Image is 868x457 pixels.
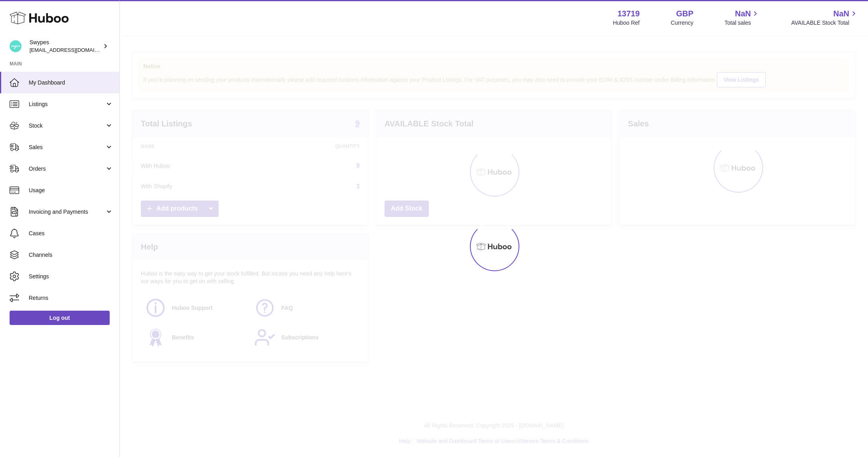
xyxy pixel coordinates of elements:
[29,144,105,151] span: Sales
[671,19,694,27] div: Currency
[29,294,113,302] span: Returns
[29,251,113,259] span: Channels
[29,79,113,87] span: My Dashboard
[29,230,113,237] span: Cases
[30,39,101,54] div: Swypes
[29,208,105,216] span: Invoicing and Payments
[791,8,858,27] a: NaN AVAILABLE Stock Total
[833,8,849,19] span: NaN
[10,311,110,325] a: Log out
[676,8,693,19] strong: GBP
[29,165,105,173] span: Orders
[29,273,113,280] span: Settings
[724,19,760,27] span: Total sales
[735,8,751,19] span: NaN
[10,40,22,52] img: hello@swypes.co.uk
[791,19,858,27] span: AVAILABLE Stock Total
[617,8,640,19] strong: 13719
[724,8,760,27] a: NaN Total sales
[30,47,117,53] span: [EMAIL_ADDRESS][DOMAIN_NAME]
[613,19,640,27] div: Huboo Ref
[29,122,105,130] span: Stock
[29,100,105,108] span: Listings
[29,187,113,194] span: Usage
